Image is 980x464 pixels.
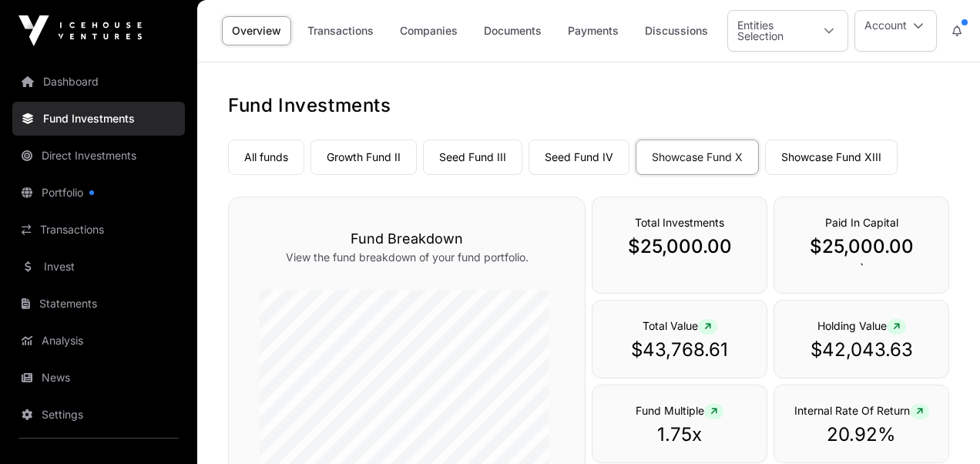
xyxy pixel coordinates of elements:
[12,139,185,173] a: Direct Investments
[790,234,933,259] p: $25,000.00
[222,16,291,45] a: Overview
[12,287,185,321] a: Statements
[12,398,185,432] a: Settings
[903,390,980,464] iframe: Chat Widget
[608,234,751,259] p: $25,000.00
[765,140,898,175] a: Showcase Fund XIII
[635,216,724,229] span: Total Investments
[12,324,185,358] a: Analysis
[390,16,468,45] a: Companies
[12,102,185,136] a: Fund Investments
[636,140,759,175] a: Showcase Fund X
[636,404,723,417] span: Fund Multiple
[635,16,718,45] a: Discussions
[774,197,949,294] div: `
[423,140,522,175] a: Seed Fund III
[228,93,949,118] h1: Fund Investments
[260,250,554,265] p: View the fund breakdown of your fund portfolio.
[790,338,933,362] p: $42,043.63
[12,213,185,247] a: Transactions
[12,250,185,284] a: Invest
[12,176,185,210] a: Portfolio
[643,319,717,332] span: Total Value
[297,16,384,45] a: Transactions
[794,404,929,417] span: Internal Rate Of Return
[529,140,629,175] a: Seed Fund IV
[790,422,933,447] p: 20.92%
[12,361,185,395] a: News
[12,65,185,99] a: Dashboard
[728,11,811,51] div: Entities Selection
[825,216,898,229] span: Paid In Capital
[18,15,142,46] img: Icehouse Ventures Logo
[228,140,304,175] a: All funds
[608,422,751,447] p: 1.75x
[558,16,629,45] a: Payments
[310,140,417,175] a: Growth Fund II
[474,16,552,45] a: Documents
[817,319,906,332] span: Holding Value
[608,338,751,362] p: $43,768.61
[854,10,937,52] button: Account
[260,228,554,250] h3: Fund Breakdown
